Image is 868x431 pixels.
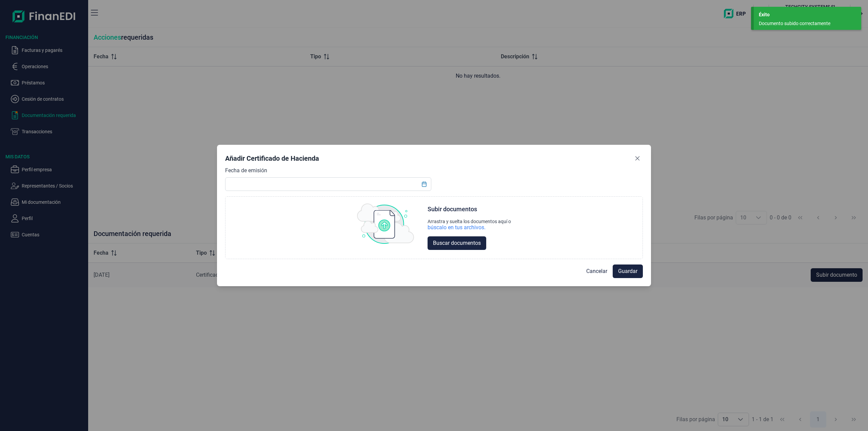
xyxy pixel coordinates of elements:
div: Subir documentos [428,205,477,213]
button: Guardar [613,265,643,278]
span: Guardar [618,267,637,275]
span: Cancelar [586,267,607,275]
div: Documento subido correctamente [759,20,851,27]
div: búscalo en tus archivos. [428,224,511,231]
div: Éxito [759,11,856,18]
label: Fecha de emisión [225,166,267,175]
button: Close [632,153,643,164]
div: búscalo en tus archivos. [428,224,486,231]
button: Buscar documentos [428,236,486,250]
div: Añadir Certificado de Hacienda [225,154,319,163]
img: upload img [357,203,414,244]
div: Arrastra y suelta los documentos aquí o [428,219,511,224]
button: Choose Date [418,178,431,190]
button: Cancelar [581,265,613,278]
span: Buscar documentos [433,239,481,247]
